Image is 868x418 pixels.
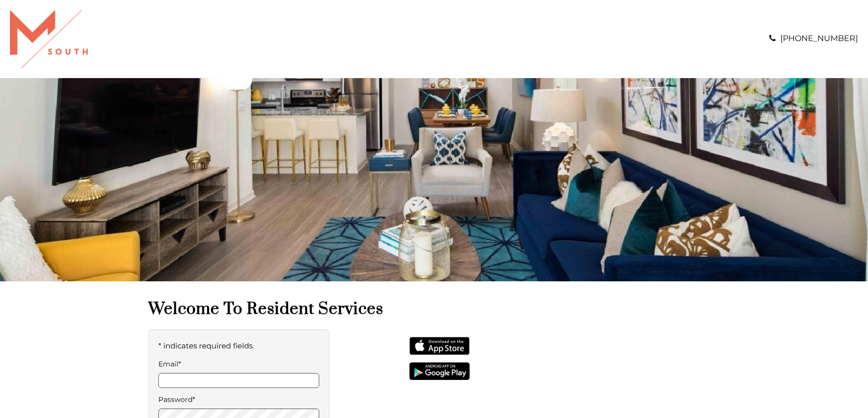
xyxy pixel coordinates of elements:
[780,34,858,43] a: [PHONE_NUMBER]
[10,10,88,68] img: A graphic with a red M and the word SOUTH.
[148,299,720,319] h1: Welcome to Resident Services
[158,339,319,352] p: * indicates required fields.
[158,393,319,406] label: Password*
[409,337,470,355] img: App Store
[409,362,470,380] img: Get it on Google Play
[158,357,319,370] label: Email*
